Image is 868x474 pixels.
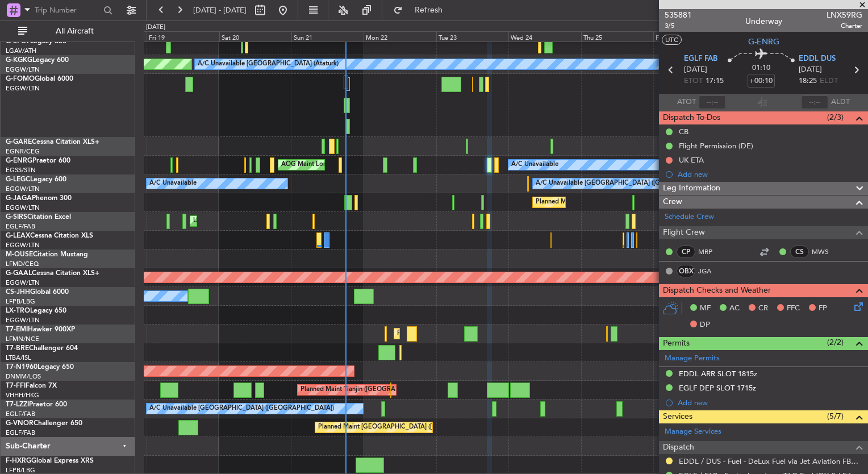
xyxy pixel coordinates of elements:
span: (5/7) [827,410,844,422]
a: T7-LZZIPraetor 600 [6,401,67,408]
span: LX-TRO [6,307,30,314]
a: EGGW/LTN [6,185,40,193]
span: T7-LZZI [6,401,29,408]
span: AC [729,303,740,314]
div: Underway [745,15,782,27]
a: MRP [698,247,724,257]
button: All Aircraft [12,22,123,40]
div: Planned Maint [GEOGRAPHIC_DATA] [397,325,506,342]
div: Unplanned Maint [GEOGRAPHIC_DATA] ([GEOGRAPHIC_DATA]) [193,213,380,230]
div: Flight Permission (DE) [679,141,753,151]
span: Flight Crew [663,226,705,239]
div: Planned Maint Tianjin ([GEOGRAPHIC_DATA]) [301,381,433,398]
div: Add new [678,398,862,408]
a: Manage Permits [665,353,720,364]
span: [DATE] - [DATE] [193,5,247,15]
span: Permits [663,337,690,350]
div: AOG Maint London ([GEOGRAPHIC_DATA]) [281,156,408,173]
div: [DATE] [146,23,165,32]
span: T7-FFI [6,382,26,389]
div: OBX [677,265,695,277]
span: [DATE] [799,64,822,76]
span: Charter [827,21,862,31]
a: G-LEAXCessna Citation XLS [6,232,93,239]
span: Services [663,410,692,423]
a: LX-TROLegacy 650 [6,307,66,314]
a: EGLF/FAB [6,410,35,418]
div: Planned Maint [GEOGRAPHIC_DATA] ([GEOGRAPHIC_DATA]) [536,194,715,211]
a: Manage Services [665,426,721,438]
a: DNMM/LOS [6,372,41,381]
div: EGLF DEP SLOT 1715z [679,383,756,393]
div: Mon 22 [364,31,436,41]
span: CS-JHH [6,289,30,296]
a: T7-FFIFalcon 7X [6,382,57,389]
a: G-LEGCLegacy 600 [6,176,66,183]
span: ALDT [831,97,850,108]
a: EGNR/CEG [6,147,40,156]
a: G-GAALCessna Citation XLS+ [6,270,99,277]
a: LTBA/ISL [6,354,31,362]
div: CB [679,127,688,136]
span: All Aircraft [30,27,120,35]
span: T7-BRE [6,345,29,352]
a: EDDL / DUS - Fuel - DeLux Fuel via Jet Aviation FBO - EDDL / DUS [679,456,862,466]
span: (2/2) [827,336,844,348]
div: Sat 20 [219,31,291,41]
span: G-GAAL [6,270,32,277]
a: LGAV/ATH [6,47,36,55]
div: UK ETA [679,155,704,165]
span: Leg Information [663,182,720,195]
span: EDDL DUS [799,53,836,65]
span: G-ENRG [748,36,779,48]
a: VHHH/HKG [6,391,39,400]
a: LFMD/CEQ [6,260,39,268]
button: Refresh [388,1,456,19]
span: G-KGKG [6,57,32,64]
a: LFPB/LBG [6,297,35,306]
span: FFC [787,303,800,314]
span: CR [758,303,768,314]
a: G-SIRSCitation Excel [6,214,71,221]
a: EGGW/LTN [6,84,40,93]
div: A/C Unavailable [GEOGRAPHIC_DATA] ([GEOGRAPHIC_DATA]) [536,175,720,192]
span: DP [700,319,710,331]
span: ATOT [677,97,696,108]
div: Planned Maint [GEOGRAPHIC_DATA] ([GEOGRAPHIC_DATA]) [318,419,497,436]
a: G-KGKGLegacy 600 [6,57,69,64]
input: Trip Number [35,2,100,19]
a: T7-EMIHawker 900XP [6,326,75,333]
span: 01:10 [752,63,770,74]
div: A/C Unavailable [511,156,558,173]
a: Schedule Crew [665,211,714,223]
a: G-JAGAPhenom 300 [6,195,72,202]
div: A/C Unavailable [GEOGRAPHIC_DATA] ([GEOGRAPHIC_DATA]) [149,400,334,417]
a: EGGW/LTN [6,316,40,325]
a: G-FOMOGlobal 6000 [6,76,73,82]
a: MWS [812,247,837,257]
span: ELDT [820,76,838,87]
span: G-LEAX [6,232,30,239]
span: G-VNOR [6,420,34,427]
a: EGGW/LTN [6,65,40,74]
span: G-GARE [6,139,32,145]
div: CS [790,246,809,258]
span: Crew [663,196,682,209]
span: F-HXRG [6,458,31,464]
div: A/C Unavailable [149,175,197,192]
span: G-ENRG [6,157,32,164]
span: G-FOMO [6,76,35,82]
div: Sun 21 [291,31,364,41]
span: 17:15 [706,76,724,87]
span: G-LEGC [6,176,30,183]
span: EGLF FAB [684,53,717,65]
a: JGA [698,266,724,276]
a: F-HXRGGlobal Express XRS [6,458,94,464]
span: (2/3) [827,111,844,123]
a: T7-BREChallenger 604 [6,345,78,352]
a: LFMN/NCE [6,335,39,343]
span: G-JAGA [6,195,32,202]
span: T7-N1960 [6,364,37,371]
a: EGLF/FAB [6,222,35,231]
span: Dispatch Checks and Weather [663,284,771,297]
